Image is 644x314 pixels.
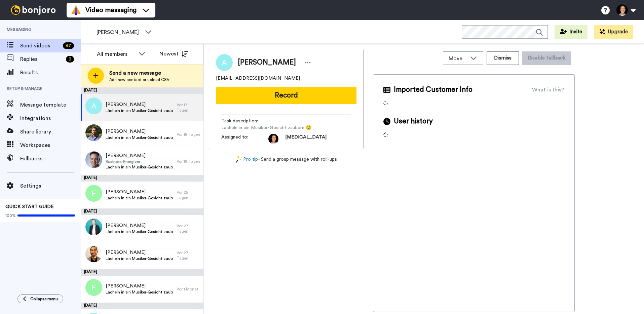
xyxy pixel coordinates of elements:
span: Fallbacks [20,155,81,163]
span: Message template [20,101,81,109]
span: [PERSON_NAME] [106,249,173,256]
span: Settings [20,182,81,190]
div: Vor 17 Tagen [177,102,200,113]
span: [PERSON_NAME] [106,189,173,195]
span: Lächeln in ein Musiker-Gesicht zaubern 🙂 [106,135,173,140]
img: f.png [85,279,102,296]
span: Lächeln in ein Musiker-Gesicht zaubern 🙂 [106,164,173,170]
span: Lächeln in ein Musiker-Gesicht zaubern 🙂 [106,195,173,201]
span: Video messaging [85,5,137,15]
img: a9182c4c-b47c-4bd5-b42e-cc224856d65a.jpg [85,151,102,168]
span: [PERSON_NAME] [106,152,173,159]
span: Collapse menu [30,296,58,302]
img: 7bf3660e-e2a4-404e-9483-641d692cc143.jpg [85,124,102,141]
button: Disable fallback [522,51,571,65]
span: Lächeln in ein Musiker-Gesicht zaubern 🙂 [106,256,173,261]
span: Imported Customer Info [394,85,472,95]
div: Vor 18 Tagen [177,159,200,164]
span: Send a new message [109,69,169,77]
div: [DATE] [81,175,203,182]
img: vm-color.svg [71,5,81,15]
div: What is this? [532,86,564,94]
span: Lächeln in ein Musiker-Gesicht zaubern 🙂 [106,108,173,113]
span: 100% [5,213,16,218]
div: - Send a group message with roll-ups [209,156,364,163]
span: Lächeln in ein Musiker-Gesicht zaubern 🙂 [106,289,173,295]
img: 8d926560-350b-4e13-8c1c-3301746e73e1.jpg [85,245,102,262]
span: [PERSON_NAME] [106,101,173,108]
button: Upgrade [594,25,633,39]
img: a7837ecd-37cd-444e-bcd9-b66edeb7d240.jpg [85,219,102,235]
div: Vor 18 Tagen [177,132,200,137]
div: [DATE] [81,87,203,94]
img: f.png [85,185,102,202]
div: 87 [63,42,74,49]
span: Business-Energizer [106,159,173,164]
button: Newest [154,47,193,61]
span: [PERSON_NAME] [238,57,296,68]
span: User history [394,116,433,126]
img: a.png [85,97,102,114]
span: Integrations [20,114,81,122]
span: QUICK START GUIDE [5,204,54,209]
span: Workspaces [20,141,81,149]
span: [PERSON_NAME] [106,128,173,135]
span: [EMAIL_ADDRESS][DOMAIN_NAME] [216,75,300,82]
img: a1c0cf06-ee0a-48b1-9bd3-01fd8db3c4f2-1670452541.jpg [268,134,278,144]
div: Vor 1 Monat [177,286,200,292]
div: [DATE] [81,303,203,309]
div: All members [97,50,135,58]
div: [DATE] [81,208,203,215]
span: [PERSON_NAME] [106,283,173,289]
span: [PERSON_NAME] [106,222,173,229]
span: [PERSON_NAME] [97,28,142,36]
button: Dismiss [487,51,519,65]
img: magic-wand.svg [236,156,242,163]
span: Lächeln in ein Musiker-Gesicht zaubern 🙂 [221,124,311,131]
span: Send videos [20,42,60,50]
button: Record [216,87,356,104]
img: Image of Amelia Allenspach [216,54,233,71]
div: Vor 25 Tagen [177,190,200,200]
span: Results [20,69,81,77]
a: Pro tip [236,156,258,163]
img: bj-logo-header-white.svg [8,5,59,15]
div: [DATE] [81,269,203,276]
span: [MEDICAL_DATA] [285,134,327,144]
div: Vor 27 Tagen [177,250,200,261]
span: Replies [20,55,63,63]
span: Task description : [221,118,268,124]
button: Invite [555,25,588,39]
span: Lächeln in ein Musiker-Gesicht zaubern 🙂 [106,229,173,234]
span: Move [449,54,467,63]
div: Vor 27 Tagen [177,223,200,234]
div: 3 [66,56,74,63]
button: Collapse menu [17,295,63,303]
span: Assigned to: [221,134,268,144]
span: Share library [20,128,81,136]
span: Add new contact or upload CSV [109,77,169,82]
